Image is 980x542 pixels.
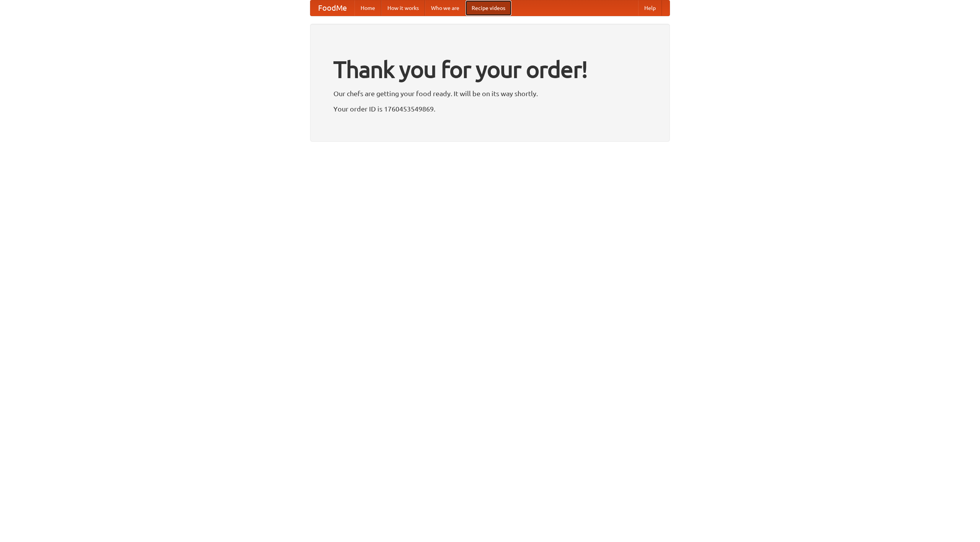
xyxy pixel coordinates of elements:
a: How it works [381,0,425,16]
a: FoodMe [310,0,354,16]
a: Who we are [425,0,465,16]
p: Our chefs are getting your food ready. It will be on its way shortly. [333,88,647,99]
a: Home [354,0,381,16]
a: Recipe videos [465,0,511,16]
a: Help [638,0,662,16]
h1: Thank you for your order! [333,51,647,88]
p: Your order ID is 1760453549869. [333,103,647,115]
